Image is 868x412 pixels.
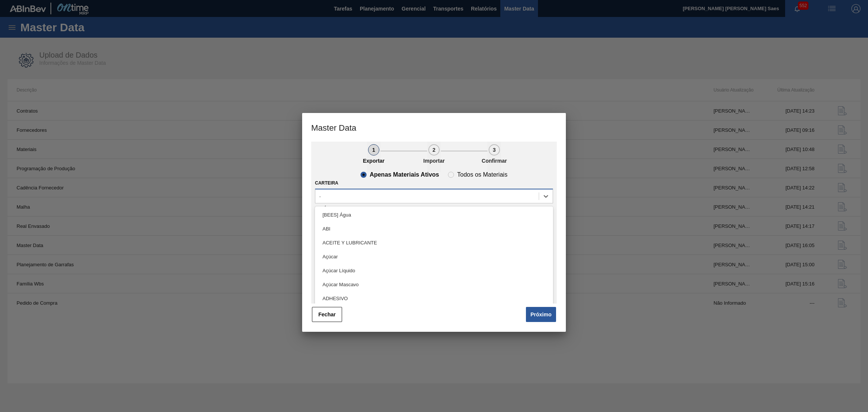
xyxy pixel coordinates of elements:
[526,307,556,322] button: Próximo
[315,278,553,291] div: Açúcar Mascavo
[315,236,553,250] div: ACEITE Y LUBRICANTE
[315,208,553,222] div: [BEES] Água
[475,158,513,164] p: Confirmar
[315,250,553,264] div: Açúcar
[489,144,500,156] div: 3
[319,193,321,199] div: -
[302,113,566,142] h3: Master Data
[315,180,338,186] label: Carteira
[315,264,553,278] div: Açúcar Líquido
[355,158,393,164] p: Exportar
[367,142,381,172] button: 1Exportar
[427,142,441,172] button: 2Importar
[448,172,507,178] clb-radio-button: Todos os Materiais
[312,307,342,322] button: Fechar
[315,222,553,236] div: ABI
[415,158,453,164] p: Importar
[315,291,553,305] div: ADHESIVO
[368,144,379,156] div: 1
[428,144,440,156] div: 2
[487,142,501,172] button: 3Confirmar
[315,206,359,211] label: Família Rotulada
[361,172,439,178] clb-radio-button: Apenas Materiais Ativos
